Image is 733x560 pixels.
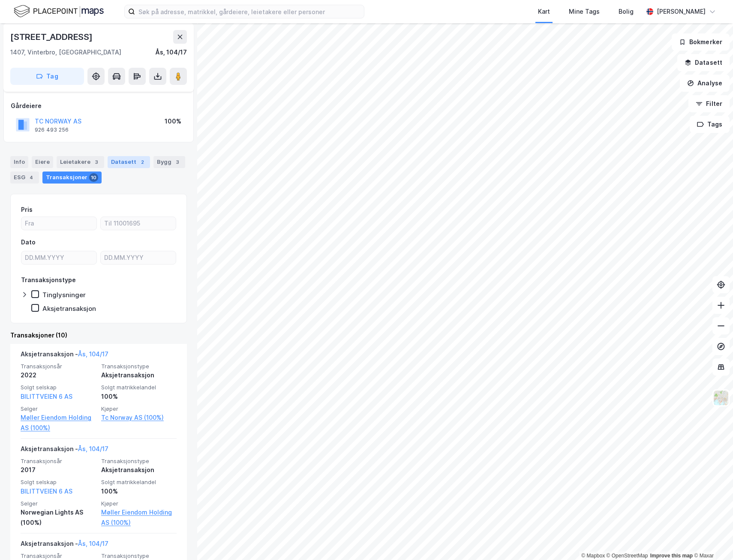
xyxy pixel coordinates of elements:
[32,156,53,168] div: Eiere
[21,205,33,215] div: Pris
[713,390,729,406] img: Z
[21,393,72,400] a: BILITTVEIEN 6 AS
[173,158,182,166] div: 3
[101,405,177,412] span: Kjøper
[78,540,108,547] a: Ås, 104/17
[21,500,96,507] span: Selger
[101,217,176,230] input: Til 11001695
[690,116,730,133] button: Tags
[42,291,86,299] div: Tinglysninger
[101,251,176,264] input: DD.MM.YYYY
[538,6,550,17] div: Kart
[657,6,706,17] div: [PERSON_NAME]
[101,552,177,560] span: Transaksjonstype
[607,553,648,559] a: OpenStreetMap
[21,552,96,560] span: Transaksjonsår
[21,479,96,486] span: Solgt selskap
[135,5,364,18] input: Søk på adresse, matrikkel, gårdeiere, leietakere eller personer
[10,68,84,85] button: Tag
[21,507,96,528] div: Norwegian Lights AS (100%)
[89,173,98,182] div: 10
[688,95,730,112] button: Filter
[21,217,96,230] input: Fra
[690,519,733,560] iframe: Chat Widget
[21,275,76,285] div: Transaksjonstype
[153,156,185,168] div: Bygg
[21,363,96,370] span: Transaksjonsår
[155,47,187,57] div: Ås, 104/17
[78,445,108,452] a: Ås, 104/17
[21,349,108,363] div: Aksjetransaksjon -
[101,479,177,486] span: Solgt matrikkelandel
[21,465,96,475] div: 2017
[101,412,177,423] a: Tc Norway AS (100%)
[101,486,177,497] div: 100%
[21,444,108,458] div: Aksjetransaksjon -
[619,6,634,17] div: Bolig
[21,412,96,433] a: Møller Eiendom Holding AS (100%)
[21,488,72,495] a: BILITTVEIEN 6 AS
[21,251,96,264] input: DD.MM.YYYY
[21,458,96,465] span: Transaksjonsår
[101,458,177,465] span: Transaksjonstype
[101,465,177,475] div: Aksjetransaksjon
[165,116,181,126] div: 100%
[21,384,96,391] span: Solgt selskap
[10,30,94,44] div: [STREET_ADDRESS]
[21,237,36,247] div: Dato
[101,500,177,507] span: Kjøper
[11,101,186,111] div: Gårdeiere
[10,172,39,184] div: ESG
[42,304,96,313] div: Aksjetransaksjon
[680,75,730,92] button: Analyse
[92,158,101,166] div: 3
[101,363,177,370] span: Transaksjonstype
[27,173,36,182] div: 4
[35,126,69,133] div: 926 493 256
[650,553,693,559] a: Improve this map
[569,6,600,17] div: Mine Tags
[21,405,96,412] span: Selger
[10,330,187,340] div: Transaksjoner (10)
[101,507,177,528] a: Møller Eiendom Holding AS (100%)
[677,54,730,71] button: Datasett
[101,384,177,391] span: Solgt matrikkelandel
[14,4,104,19] img: logo.f888ab2527a4732fd821a326f86c7f29.svg
[581,553,605,559] a: Mapbox
[108,156,150,168] div: Datasett
[10,156,28,168] div: Info
[78,350,108,358] a: Ås, 104/17
[42,172,102,184] div: Transaksjoner
[57,156,104,168] div: Leietakere
[138,158,147,166] div: 2
[101,391,177,402] div: 100%
[10,47,121,57] div: 1407, Vinterbro, [GEOGRAPHIC_DATA]
[101,370,177,380] div: Aksjetransaksjon
[672,33,730,51] button: Bokmerker
[21,539,108,552] div: Aksjetransaksjon -
[21,370,96,380] div: 2022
